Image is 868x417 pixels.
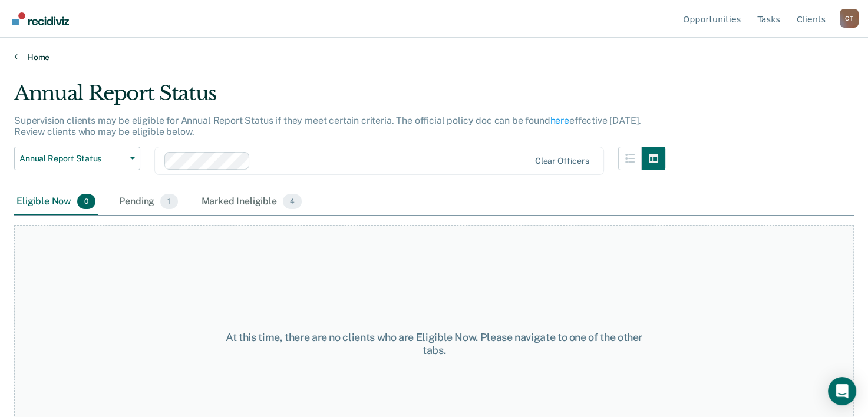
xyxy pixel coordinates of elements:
[14,81,665,115] div: Annual Report Status
[225,331,644,356] div: At this time, there are no clients who are Eligible Now. Please navigate to one of the other tabs.
[12,12,69,25] img: Recidiviz
[550,115,569,126] a: here
[14,147,140,170] button: Annual Report Status
[19,154,126,164] span: Annual Report Status
[840,9,859,28] button: Profile dropdown button
[199,189,305,215] div: Marked Ineligible4
[840,9,859,28] div: C T
[14,115,641,137] p: Supervision clients may be eligible for Annual Report Status if they meet certain criteria. The o...
[77,194,95,209] span: 0
[117,189,180,215] div: Pending1
[14,52,854,62] a: Home
[283,194,302,209] span: 4
[14,189,98,215] div: Eligible Now0
[828,377,856,405] div: Open Intercom Messenger
[535,156,589,166] div: Clear officers
[160,194,177,209] span: 1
